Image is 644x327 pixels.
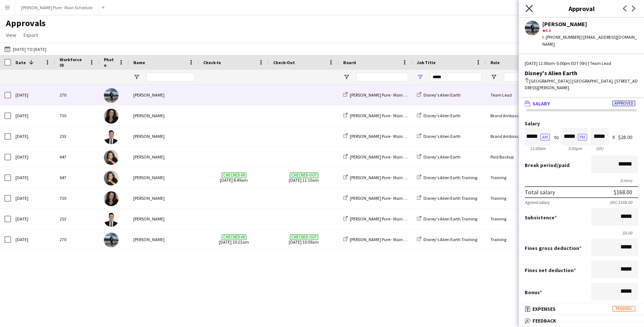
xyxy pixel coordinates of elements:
[532,306,556,312] span: Expenses
[612,135,615,140] div: X
[147,73,194,81] input: Name Filter Input
[417,237,477,242] a: Disney's Alien Earth Training
[554,135,559,140] div: to
[519,98,644,109] mat-expansion-panel-header: SalaryApproved
[486,209,560,229] div: Training
[417,175,477,180] a: Disney's Alien Earth Training
[525,214,557,221] label: Subsistence
[486,147,560,167] div: Paid Backup
[350,154,421,160] span: [PERSON_NAME] Pure - Main Schedule
[430,73,482,81] input: Job Title Filter Input
[356,73,408,81] input: Board Filter Input
[525,60,638,67] div: [DATE] 11:00am-5:00pm EDT (6h) | Team Lead
[104,109,119,124] img: Emily Callaghan
[343,175,421,180] a: [PERSON_NAME] Pure - Main Schedule
[562,146,588,151] div: 5:00pm
[490,60,500,65] span: Role
[486,126,560,146] div: Brand Ambassador
[129,229,199,250] div: [PERSON_NAME]
[417,92,461,98] a: Disney's Alien Earth
[525,188,555,196] div: Total salary
[525,199,550,205] div: Agreed salary
[11,105,55,126] div: [DATE]
[343,216,421,222] a: [PERSON_NAME] Pure - Main Schedule
[486,229,560,250] div: Training
[519,303,644,314] mat-expansion-panel-header: ExpensesPending
[609,199,638,205] div: (6h) $168.00
[129,209,199,229] div: [PERSON_NAME]
[423,175,477,180] span: Disney's Alien Earth Training
[343,154,421,160] a: [PERSON_NAME] Pure - Main Schedule
[129,85,199,105] div: [PERSON_NAME]
[532,317,556,324] span: Feedback
[486,167,560,188] div: Training
[350,92,421,98] span: [PERSON_NAME] Pure - Main Schedule
[590,146,609,151] div: 6h
[55,85,99,105] div: 270
[417,195,477,201] a: Disney's Alien Earth Training
[273,229,334,250] span: [DATE] 10:59am
[203,60,221,65] span: Check-In
[350,195,421,201] span: [PERSON_NAME] Pure - Main Schedule
[203,229,264,250] span: [DATE] 10:23am
[343,60,356,65] span: Board
[423,154,461,160] span: Disney's Alien Earth
[350,237,421,242] span: [PERSON_NAME] Pure - Main Schedule
[423,195,477,201] span: Disney's Alien Earth Training
[525,146,550,151] div: 11:00am
[3,45,48,53] button: [DATE] to [DATE]
[417,216,477,222] a: Disney's Alien Earth Training
[525,121,638,126] label: Salary
[15,0,99,15] button: [PERSON_NAME] Pure - Main Schedule
[11,147,55,167] div: [DATE]
[104,212,119,227] img: Angel III Reyes
[618,135,638,140] div: $28.00
[486,188,560,208] div: Training
[350,113,421,118] span: [PERSON_NAME] Pure - Main Schedule
[129,105,199,126] div: [PERSON_NAME]
[11,188,55,208] div: [DATE]
[343,92,421,98] a: [PERSON_NAME] Pure - Main Schedule
[129,147,199,167] div: [PERSON_NAME]
[55,105,99,126] div: 730
[542,27,638,34] div: 4.4
[11,167,55,188] div: [DATE]
[525,162,570,168] label: /paid
[417,113,461,118] a: Disney's Alien Earth
[104,150,119,165] img: ameerah nuri
[614,188,632,196] div: $168.00
[525,289,542,296] label: Bonus
[417,74,423,80] button: Open Filter Menu
[11,209,55,229] div: [DATE]
[350,216,421,222] span: [PERSON_NAME] Pure - Main Schedule
[104,233,119,247] img: William Bui
[104,57,116,68] span: Photo
[6,32,16,38] span: View
[350,175,421,180] span: [PERSON_NAME] Pure - Main Schedule
[542,21,638,27] div: [PERSON_NAME]
[486,105,560,126] div: Brand Ambassador
[519,4,644,13] h3: Approval
[203,167,264,188] span: [DATE] 8:49am
[55,126,99,146] div: 253
[11,229,55,250] div: [DATE]
[3,30,19,40] a: View
[133,74,140,80] button: Open Filter Menu
[423,133,461,139] span: Disney's Alien Earth
[343,113,421,118] a: [PERSON_NAME] Pure - Main Schedule
[525,162,557,168] span: Break period
[55,188,99,208] div: 730
[490,74,497,80] button: Open Filter Menu
[60,57,86,68] span: Workforce ID
[343,74,350,80] button: Open Filter Menu
[133,60,145,65] span: Name
[343,237,421,242] a: [PERSON_NAME] Pure - Main Schedule
[21,30,41,40] a: Export
[129,167,199,188] div: [PERSON_NAME]
[423,216,477,222] span: Disney's Alien Earth Training
[11,126,55,146] div: [DATE]
[417,60,436,65] span: Job Title
[542,34,638,47] div: t. [PHONE_NUMBER] | [EMAIL_ADDRESS][DOMAIN_NAME]
[612,101,635,106] span: Approved
[11,85,55,105] div: [DATE]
